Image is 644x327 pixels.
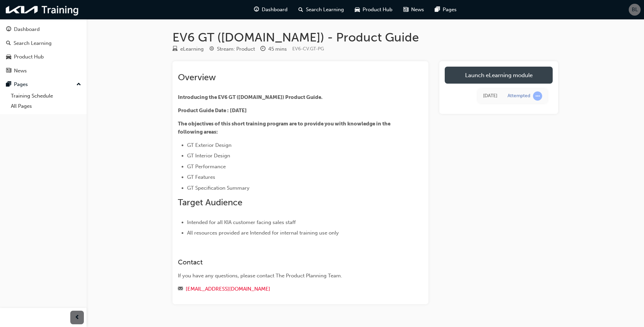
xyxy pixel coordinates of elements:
span: learningResourceType_ELEARNING-icon [172,46,178,52]
span: Search Learning [306,6,344,14]
span: The objectives of this short training program are to provide you with knowledge in the following ... [178,121,391,135]
span: Overview [178,72,216,83]
span: News [411,6,424,14]
div: Stream [209,45,255,53]
span: email-icon [178,286,183,292]
button: Pages [3,78,84,91]
h1: EV6 GT ([DOMAIN_NAME]) - Product Guide [172,30,558,45]
a: pages-iconPages [429,3,462,17]
button: BL [629,4,641,16]
span: learningRecordVerb_ATTEMPT-icon [533,91,542,101]
div: Search Learning [14,39,52,47]
div: Attempted [508,93,530,99]
a: car-iconProduct Hub [349,3,398,17]
a: Product Hub [3,51,84,63]
span: search-icon [6,40,11,47]
div: Dashboard [14,25,40,33]
span: Product Guide Date : [DATE] [178,107,247,114]
span: Learning resource code [292,46,324,52]
span: car-icon [6,54,11,60]
h3: Contact [178,258,399,266]
span: news-icon [6,68,11,74]
div: Product Hub [14,53,44,61]
a: Search Learning [3,37,84,50]
a: news-iconNews [398,3,429,17]
span: GT Interior Design [187,153,230,159]
span: BL [632,6,638,14]
div: 45 mins [268,45,287,53]
span: All resources provided are Intended for internal training use only [187,230,339,236]
span: GT Exterior Design [187,142,232,148]
span: Introducing the EV6 GT ([DOMAIN_NAME]) Product Guide. [178,94,323,100]
a: All Pages [8,101,84,111]
span: search-icon [298,5,303,14]
span: up-icon [76,80,81,89]
div: eLearning [180,45,204,53]
a: News [3,65,84,77]
span: GT Performance [187,163,226,170]
div: News [14,67,27,75]
span: news-icon [403,5,408,14]
span: prev-icon [75,313,80,322]
div: Stream: Product [217,45,255,53]
div: Wed Sep 17 2025 15:20:41 GMT+1000 (Australian Eastern Standard Time) [483,92,497,100]
span: Product Hub [363,6,392,14]
span: clock-icon [260,46,265,52]
a: search-iconSearch Learning [293,3,349,17]
span: GT Features [187,174,215,180]
span: car-icon [355,5,360,14]
span: Pages [443,6,457,14]
span: target-icon [209,46,214,52]
span: guage-icon [6,27,11,33]
a: Training Schedule [8,91,84,101]
button: DashboardSearch LearningProduct HubNews [3,22,84,78]
span: GT Specification Summary [187,185,250,191]
div: If you have any questions, please contact The Product Planning Team. [178,272,399,280]
img: kia-training [3,3,81,17]
span: Target Audience [178,197,242,208]
a: Launch eLearning module [445,67,553,84]
span: pages-icon [435,5,440,14]
div: Type [172,45,204,53]
span: pages-icon [6,82,11,88]
a: [EMAIL_ADDRESS][DOMAIN_NAME] [186,286,270,292]
div: Duration [260,45,287,53]
div: Email [178,285,399,293]
a: guage-iconDashboard [249,3,293,17]
span: Intended for all KIA customer facing sales staff [187,219,296,225]
div: Pages [14,81,28,88]
a: Dashboard [3,23,84,36]
span: Dashboard [262,6,288,14]
span: guage-icon [254,5,259,14]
